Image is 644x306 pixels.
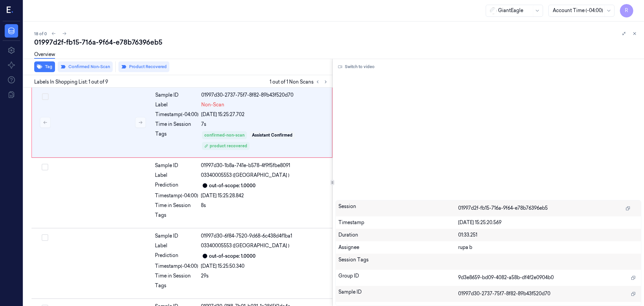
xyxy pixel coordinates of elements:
div: 8s [201,202,328,209]
div: Assignee [338,244,459,251]
div: Sample ID [155,92,199,99]
div: Label [155,172,198,179]
button: Select row [42,234,48,241]
div: [DATE] 15:25:50.340 [201,263,328,270]
div: Sample ID [338,289,459,299]
span: 03340005553 ([GEOGRAPHIC_DATA] ) [201,172,289,179]
div: Session [338,203,459,214]
div: Duration [338,232,459,239]
div: 01997d30-6f84-7520-9d68-6c438d4f1ba1 [201,233,328,240]
div: Label [155,101,199,108]
div: 01997d30-1b8a-741e-b578-4f9f5fbe8091 [201,162,328,169]
div: out-of-scope: 1.0000 [209,182,256,189]
div: Timestamp (-04:00) [155,111,199,118]
button: Select row [42,164,48,170]
div: Sample ID [155,162,198,169]
div: product recovered [204,143,247,149]
div: Time in Session [155,202,198,209]
div: Group ID [338,272,459,283]
div: Timestamp (-04:00) [155,263,198,270]
span: 01997d2f-fb15-716a-9f64-e78b76396eb5 [458,205,548,212]
div: 01997d2f-fb15-716a-9f64-e78b76396eb5 [34,38,639,47]
div: Prediction [155,252,198,260]
span: 18 of 0 [34,31,47,37]
div: Label [155,242,198,249]
div: 29s [201,272,328,279]
div: Time in Session [155,272,198,279]
div: Time in Session [155,121,199,128]
span: Non-Scan [201,101,224,108]
div: Prediction [155,182,198,190]
div: Session Tags [338,256,459,267]
span: 9d3e8659-bd09-4082-a58b-df4f2e0904b0 [458,274,554,281]
button: Product Recovered [118,61,169,72]
div: 7s [201,121,328,128]
span: Labels In Shopping List: 1 out of 9 [34,79,108,86]
button: Tag [34,61,55,72]
span: 03340005553 ([GEOGRAPHIC_DATA] ) [201,242,289,249]
div: Sample ID [155,233,198,240]
div: 01997d30-2737-75f7-8f82-89b43f520d70 [201,92,328,99]
a: Overview [34,51,55,59]
button: Switch to video [335,61,377,72]
div: Tags [155,131,199,151]
div: Assistant Confirmed [252,132,292,138]
div: [DATE] 15:25:27.702 [201,111,328,118]
button: R [620,4,633,17]
div: 01:33.251 [458,232,638,239]
div: out-of-scope: 1.0000 [209,253,256,260]
div: Timestamp [338,219,459,226]
button: Confirmed Non-Scan [58,61,113,72]
div: Tags [155,212,198,222]
div: Timestamp (-04:00) [155,192,198,199]
div: Tags [155,282,198,293]
button: Select row [42,93,49,100]
div: [DATE] 15:25:20.569 [458,219,638,226]
div: [DATE] 15:25:28.842 [201,192,328,199]
span: 1 out of 1 Non Scans [270,78,330,86]
div: rupa b [458,244,638,251]
span: 01997d30-2737-75f7-8f82-89b43f520d70 [458,290,550,297]
div: confirmed-non-scan [204,132,245,138]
